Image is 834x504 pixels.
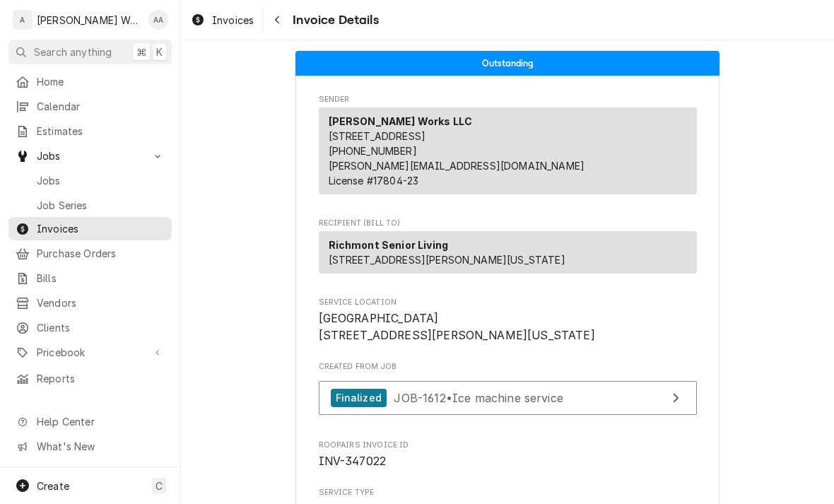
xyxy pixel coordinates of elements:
a: Calendar [8,95,172,118]
a: Go to What's New [8,435,172,458]
span: Clients [37,320,165,335]
button: Navigate back [266,8,288,31]
span: Purchase Orders [37,246,165,261]
a: Home [8,70,172,93]
span: Outstanding [482,59,534,68]
span: Sender [319,94,697,105]
span: Calendar [37,99,165,114]
span: Jobs [37,148,143,163]
span: Bills [37,271,165,286]
div: Finalized [331,389,387,408]
span: What's New [37,439,163,454]
span: Create [37,480,69,492]
span: Created From Job [319,361,697,373]
div: Roopairs Invoice ID [319,440,697,470]
div: Sender [319,107,697,200]
span: Service Location [319,297,697,308]
span: ⌘ [136,45,146,59]
span: Vendors [37,295,165,310]
span: Service Location [319,310,697,344]
div: Aaron Anderson's Avatar [148,10,168,30]
a: Job Series [8,194,172,217]
span: Recipient (Bill To) [319,218,697,229]
strong: [PERSON_NAME] Works LLC [329,115,473,127]
div: Recipient (Bill To) [319,231,697,279]
div: [PERSON_NAME] Works LLC [37,13,141,28]
a: Go to Jobs [8,144,172,168]
div: Recipient (Bill To) [319,231,697,274]
div: Created From Job [319,361,697,422]
span: INV-347022 [319,455,387,468]
a: Estimates [8,119,172,143]
a: Bills [8,266,172,290]
a: [PERSON_NAME][EMAIL_ADDRESS][DOMAIN_NAME] [329,160,585,172]
span: Roopairs Invoice ID [319,453,697,470]
a: View Job [319,381,697,416]
strong: Richmont Senior Living [329,239,449,251]
span: K [156,45,163,59]
span: Reports [37,371,165,386]
span: [STREET_ADDRESS] [329,130,426,142]
span: Job Series [37,198,165,213]
a: Go to Pricebook [8,341,172,364]
div: A [13,10,33,30]
span: Jobs [37,173,165,188]
div: Invoice Sender [319,94,697,201]
div: Invoice Recipient [319,218,697,280]
span: Invoice Details [288,11,378,30]
span: C [155,479,163,493]
a: Vendors [8,291,172,315]
span: Invoices [37,221,165,236]
span: Help Center [37,414,163,429]
div: Service Location [319,297,697,344]
span: Estimates [37,124,165,139]
span: [GEOGRAPHIC_DATA] [STREET_ADDRESS][PERSON_NAME][US_STATE] [319,312,595,342]
span: Pricebook [37,345,143,360]
span: License # 17804-23 [329,175,419,187]
span: Search anything [34,45,112,59]
div: Status [295,51,720,76]
a: Reports [8,367,172,390]
div: AA [148,10,168,30]
span: Invoices [212,13,254,28]
span: JOB-1612 • Ice machine service [394,390,563,404]
span: Home [37,74,165,89]
button: Search anything⌘K [8,40,172,64]
span: [STREET_ADDRESS][PERSON_NAME][US_STATE] [329,254,565,266]
a: Go to Help Center [8,410,172,433]
a: Clients [8,316,172,339]
a: Invoices [8,217,172,240]
div: Sender [319,107,697,194]
a: Purchase Orders [8,242,172,265]
a: Jobs [8,169,172,192]
a: Invoices [185,8,259,32]
span: Roopairs Invoice ID [319,440,697,451]
a: [PHONE_NUMBER] [329,145,417,157]
span: Service Type [319,487,697,498]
